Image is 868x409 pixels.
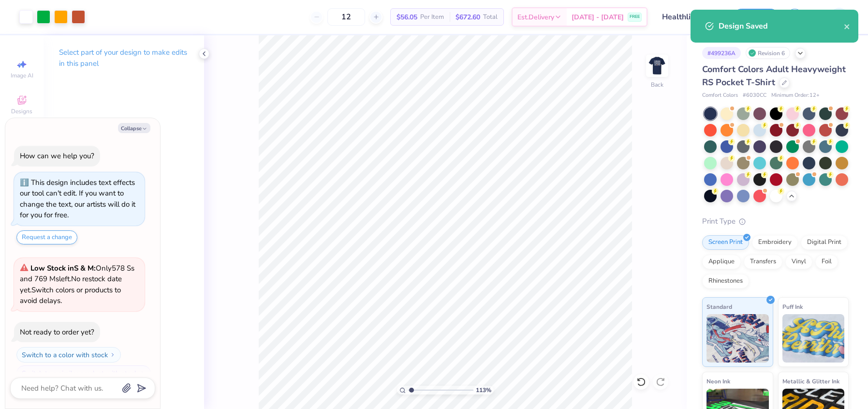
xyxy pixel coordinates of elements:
button: close [844,20,851,32]
span: Standard [706,302,732,312]
span: # 6030CC [743,91,766,100]
div: Digital Print [801,235,848,250]
button: Collapse [118,123,150,133]
img: Standard [706,314,769,363]
div: Back [651,80,663,89]
div: Print Type [702,216,849,227]
div: # 499236A [702,47,741,59]
span: FREE [630,14,640,20]
button: Switch to a color with stock [16,347,121,363]
img: Puff Ink [782,314,845,363]
div: Transfers [744,255,782,269]
span: Est. Delivery [517,12,554,22]
img: Switch to a similar product with stock [140,370,146,376]
span: Comfort Colors [702,91,738,100]
span: Puff Ink [782,302,803,312]
span: $672.60 [456,12,480,22]
span: No restock date yet. [20,274,122,295]
div: Design Saved [719,20,844,32]
span: Per Item [420,12,444,22]
span: 113 % [476,386,491,394]
span: Designs [11,107,32,115]
span: Comfort Colors Adult Heavyweight RS Pocket T-Shirt [702,63,846,88]
p: Select part of your design to make edits in this panel [59,47,189,69]
strong: Low Stock in S & M : [30,263,96,273]
span: Metallic & Glitter Ink [782,376,839,386]
div: How can we help you? [20,151,94,161]
span: Minimum Order: 12 + [771,91,820,100]
span: Total [483,12,498,22]
div: Foil [815,255,838,269]
div: Not ready to order yet? [20,327,94,337]
div: Vinyl [785,255,812,269]
input: Untitled Design [655,7,726,27]
img: Switch to a color with stock [110,352,116,358]
span: [DATE] - [DATE] [572,12,624,22]
div: This design includes text effects our tool can't edit. If you want to change the text, our artist... [20,178,135,220]
div: Revision 6 [746,47,790,59]
div: Screen Print [702,235,749,250]
img: Back [647,56,667,76]
button: Request a change [16,230,77,244]
div: Embroidery [752,235,798,250]
div: Applique [702,255,741,269]
input: – – [327,8,365,26]
button: Switch to a similar product with stock [16,365,151,381]
span: Image AI [11,72,33,79]
div: Rhinestones [702,274,749,288]
span: $56.05 [397,12,417,22]
span: Neon Ink [706,376,730,386]
span: Only 578 Ss and 769 Ms left. Switch colors or products to avoid delays. [20,263,134,306]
